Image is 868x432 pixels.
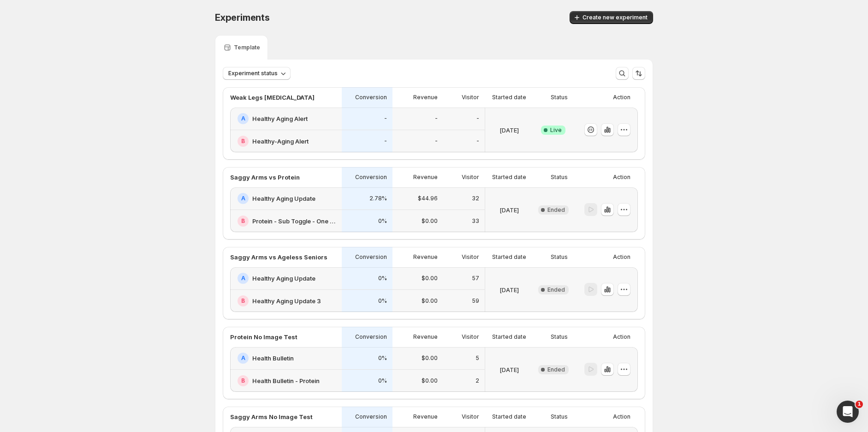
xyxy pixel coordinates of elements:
[499,285,519,294] p: [DATE]
[241,217,245,225] h2: B
[613,174,630,181] p: Action
[378,297,387,305] p: 0%
[613,94,630,101] p: Action
[230,412,313,421] p: Saggy Arms No Image Test
[252,114,308,123] h2: Healthy Aging Alert
[435,115,438,122] p: -
[583,14,648,21] span: Create new experiment
[476,354,479,362] p: 5
[476,377,479,384] p: 2
[355,94,387,101] p: Conversion
[378,275,387,282] p: 0%
[499,365,519,374] p: [DATE]
[252,137,309,146] h2: Healthy-Aging Alert
[355,253,387,261] p: Conversion
[241,138,245,145] h2: B
[462,253,479,261] p: Visitor
[551,253,568,261] p: Status
[241,377,245,384] h2: B
[547,366,565,373] span: Ended
[422,354,438,362] p: $0.00
[230,332,297,342] p: Protein No Image Test
[241,115,245,122] h2: A
[252,296,321,306] h2: Healthy Aging Update 3
[230,173,300,182] p: Saggy Arms vs Protein
[547,286,565,294] span: Ended
[223,67,291,80] button: Experiment status
[355,413,387,420] p: Conversion
[230,252,327,262] p: Saggy Arms vs Ageless Seniors
[462,333,479,341] p: Visitor
[378,217,387,225] p: 0%
[462,174,479,181] p: Visitor
[613,413,630,420] p: Action
[856,401,863,408] span: 1
[551,333,568,341] p: Status
[613,253,630,261] p: Action
[499,126,519,135] p: [DATE]
[252,194,315,203] h2: Healthy Aging Update
[492,413,526,420] p: Started date
[384,115,387,122] p: -
[413,94,438,101] p: Revenue
[413,413,438,420] p: Revenue
[551,413,568,420] p: Status
[492,253,526,261] p: Started date
[252,354,294,363] h2: Health Bulletin
[472,217,479,225] p: 33
[476,115,479,122] p: -
[570,11,653,24] button: Create new experiment
[547,206,565,214] span: Ended
[551,174,568,181] p: Status
[241,354,245,362] h2: A
[492,94,526,101] p: Started date
[355,333,387,341] p: Conversion
[837,401,859,423] iframe: Intercom live chat
[252,274,315,283] h2: Healthy Aging Update
[378,377,387,384] p: 0%
[241,195,245,202] h2: A
[476,138,479,145] p: -
[632,67,645,80] button: Sort the results
[422,297,438,305] p: $0.00
[378,354,387,362] p: 0%
[241,275,245,282] h2: A
[472,297,479,305] p: 59
[492,333,526,341] p: Started date
[369,195,387,202] p: 2.78%
[435,138,438,145] p: -
[355,174,387,181] p: Conversion
[462,413,479,420] p: Visitor
[228,70,278,77] span: Experiment status
[550,126,562,134] span: Live
[215,12,270,23] span: Experiments
[472,275,479,282] p: 57
[422,275,438,282] p: $0.00
[384,138,387,145] p: -
[551,94,568,101] p: Status
[613,333,630,341] p: Action
[234,44,260,51] p: Template
[499,205,519,215] p: [DATE]
[241,297,245,305] h2: B
[418,195,438,202] p: $44.96
[252,376,320,385] h2: Health Bulletin - Protein
[413,253,438,261] p: Revenue
[413,174,438,181] p: Revenue
[422,377,438,384] p: $0.00
[462,94,479,101] p: Visitor
[230,93,315,102] p: Weak Legs [MEDICAL_DATA]
[413,333,438,341] p: Revenue
[422,217,438,225] p: $0.00
[472,195,479,202] p: 32
[252,216,336,226] h2: Protein - Sub Toggle - One Time Default
[492,174,526,181] p: Started date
